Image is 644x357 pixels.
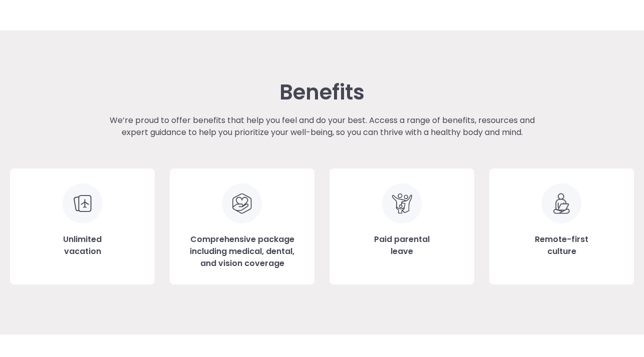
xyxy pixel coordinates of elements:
[535,233,588,257] h3: Remote-first culture
[541,183,582,223] img: Remote-first culture icon
[374,233,430,257] h3: Paid parental leave
[62,183,103,223] img: Unlimited vacation icon
[279,80,365,104] h3: Benefits
[97,114,547,138] p: We’re proud to offer benefits that help you feel and do your best. Access a range of benefits, re...
[185,233,299,269] h3: Comprehensive package including medical, dental, and vision coverage
[63,233,102,257] h3: Unlimited vacation
[382,183,422,223] img: Clip art of family of 3 embraced facing forward
[222,183,262,223] img: Clip art of hand holding a heart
